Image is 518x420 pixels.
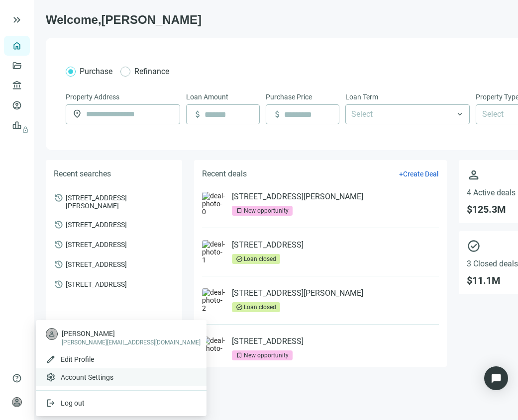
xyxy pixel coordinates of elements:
[236,304,243,311] span: check_circle
[48,330,56,338] span: person
[236,207,243,214] span: bookmark
[54,240,64,250] span: history
[232,240,304,250] a: [STREET_ADDRESS]
[46,354,56,364] span: edit
[399,170,403,178] span: +
[61,399,85,407] span: Log out
[244,254,276,264] div: Loan closed
[202,192,226,216] img: deal-photo-0
[134,67,169,76] span: Refinance
[66,220,127,229] span: [STREET_ADDRESS]
[236,255,243,262] span: check_circle
[66,259,127,268] span: [STREET_ADDRESS]
[244,302,276,312] div: Loan closed
[399,169,439,178] button: +Create Deal
[12,373,22,383] span: help
[61,355,94,363] span: Edit Profile
[54,259,64,269] span: history
[236,352,243,359] span: bookmark
[54,168,111,180] h5: Recent searches
[72,109,82,119] span: location_on
[66,240,127,249] span: [STREET_ADDRESS]
[202,168,247,180] h5: Recent deals
[54,193,64,203] span: history
[11,14,23,26] button: keyboard_double_arrow_right
[345,91,378,102] span: Loan Term
[244,350,289,360] div: New opportunity
[62,338,201,346] span: [PERSON_NAME][EMAIL_ADDRESS][DOMAIN_NAME]
[232,192,363,202] a: [STREET_ADDRESS][PERSON_NAME]
[61,372,113,382] span: Account Settings
[62,329,201,338] span: [PERSON_NAME]
[202,288,226,312] img: deal-photo-2
[232,336,304,346] a: [STREET_ADDRESS]
[80,67,112,76] span: Purchase
[12,397,22,407] span: person
[46,398,56,408] span: logout
[66,193,174,210] span: [STREET_ADDRESS][PERSON_NAME]
[272,109,282,119] span: attach_money
[244,206,289,216] div: New opportunity
[202,240,226,264] img: deal-photo-1
[232,288,363,298] a: [STREET_ADDRESS][PERSON_NAME]
[186,91,228,102] span: Loan Amount
[193,109,203,119] span: attach_money
[66,91,119,102] span: Property Address
[403,170,438,178] span: Create Deal
[202,336,226,360] img: deal-photo-3
[484,366,508,390] div: Open Intercom Messenger
[54,220,64,230] span: history
[46,372,56,382] span: settings
[266,91,312,102] span: Purchase Price
[66,279,127,288] span: [STREET_ADDRESS]
[54,279,64,289] span: history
